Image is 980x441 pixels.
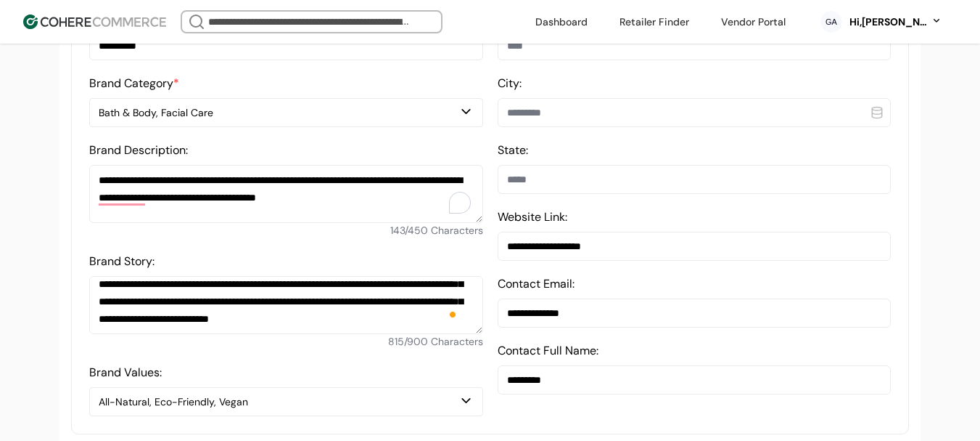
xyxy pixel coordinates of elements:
img: Cohere Logo [23,15,166,29]
div: All-Natural, Eco-Friendly, Vegan [99,395,458,410]
span: 815 / 900 Characters [388,335,483,348]
label: City: [498,76,522,91]
label: Brand Category [89,76,179,91]
label: Brand Story: [89,254,155,269]
div: Bath & Body, Facial Care [99,105,458,121]
label: Brand Values: [89,365,162,380]
textarea: To enrich screen reader interactions, please activate Accessibility in Grammarly extension settings [89,276,483,334]
label: State: [498,142,528,158]
span: 143 / 450 Characters [390,224,483,237]
label: Contact Email: [498,276,575,291]
button: Hi,[PERSON_NAME] [848,15,942,30]
label: Brand Description: [89,142,188,158]
label: Contact Full Name: [498,343,598,358]
label: Website Link: [498,209,567,224]
textarea: To enrich screen reader interactions, please activate Accessibility in Grammarly extension settings [89,165,483,223]
div: Hi, [PERSON_NAME] [848,15,928,30]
